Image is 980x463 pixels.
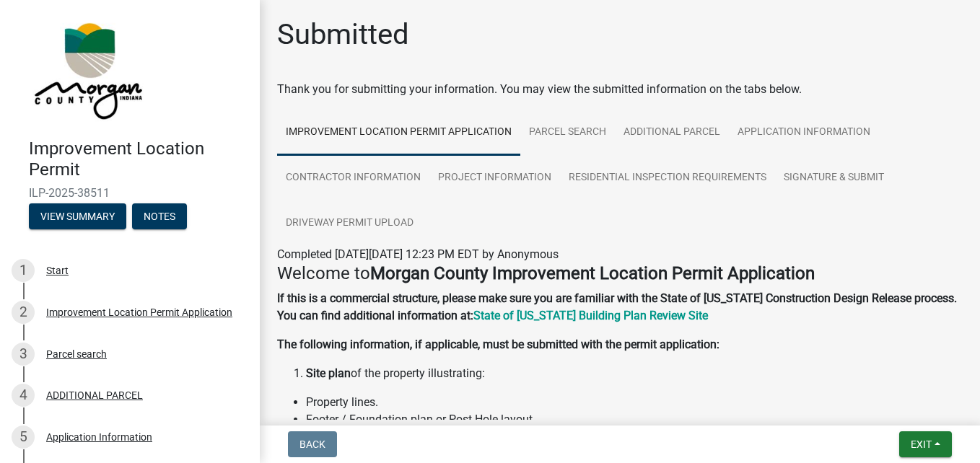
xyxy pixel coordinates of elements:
[473,309,708,322] a: State of [US_STATE] Building Plan Review Site
[306,411,963,428] li: Footer / Foundation plan or Post Hole layout.
[29,15,145,123] img: Morgan County, Indiana
[46,349,107,359] div: Parcel search
[520,110,615,156] a: Parcel search
[132,211,187,223] wm-modal-confirm: Notes
[46,307,232,317] div: Improvement Location Permit Application
[12,425,35,449] div: 5
[306,366,351,380] strong: Site plan
[729,110,879,156] a: Application Information
[277,155,429,201] a: Contractor Information
[277,291,957,322] strong: If this is a commercial structure, please make sure you are familiar with the State of [US_STATE]...
[46,432,152,442] div: Application Information
[29,203,126,229] button: View Summary
[29,211,126,223] wm-modal-confirm: Summary
[306,365,963,382] li: of the property illustrating:
[29,186,231,200] span: ILP-2025-38511
[12,259,35,282] div: 1
[288,431,337,457] button: Back
[429,155,560,201] a: Project Information
[29,138,248,180] h4: Improvement Location Permit
[277,263,963,284] h4: Welcome to
[12,301,35,324] div: 2
[775,155,893,201] a: Signature & Submit
[899,431,952,457] button: Exit
[277,338,719,351] strong: The following information, if applicable, must be submitted with the permit application:
[277,200,422,247] a: Driveway Permit Upload
[911,438,932,450] span: Exit
[12,384,35,407] div: 4
[46,390,143,400] div: ADDITIONAL PARCEL
[277,247,559,261] span: Completed [DATE][DATE] 12:23 PM EDT by Anonymous
[12,343,35,366] div: 3
[306,394,963,411] li: Property lines.
[370,263,815,283] strong: Morgan County Improvement Location Permit Application
[615,110,729,156] a: ADDITIONAL PARCEL
[277,17,409,52] h1: Submitted
[132,203,187,229] button: Notes
[277,81,963,98] div: Thank you for submitting your information. You may view the submitted information on the tabs below.
[560,155,775,201] a: Residential Inspection Requirements
[46,265,69,275] div: Start
[277,110,520,156] a: Improvement Location Permit Application
[299,438,325,450] span: Back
